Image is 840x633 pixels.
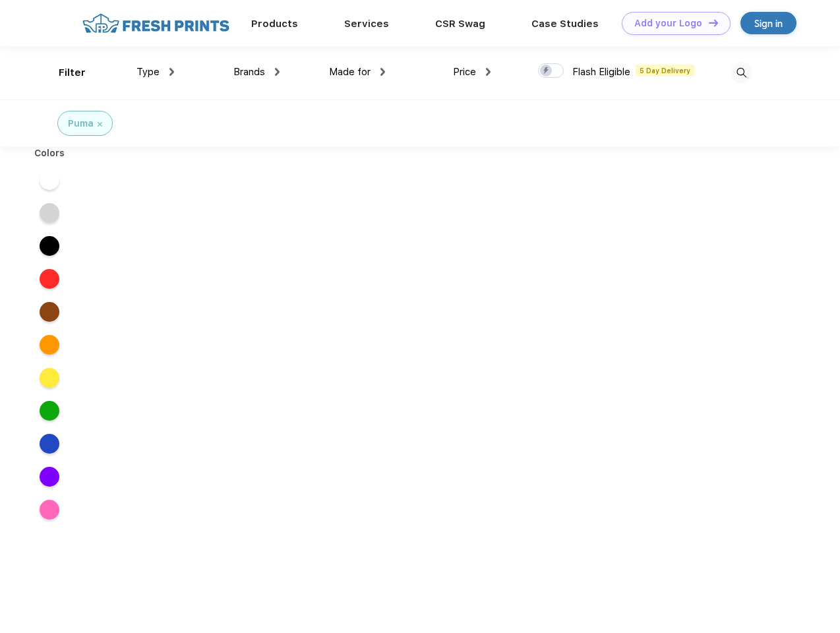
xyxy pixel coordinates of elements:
[731,62,752,84] img: desktop_search.svg
[329,66,371,78] span: Made for
[233,66,265,78] span: Brands
[169,68,174,76] img: dropdown.png
[275,68,280,76] img: dropdown.png
[78,12,233,35] img: fo%20logo%202.webp
[634,18,702,29] div: Add your Logo
[709,19,718,26] img: DT
[98,122,102,127] img: filter_cancel.svg
[740,12,796,34] a: Sign in
[251,18,298,30] a: Products
[453,66,476,78] span: Price
[636,65,694,76] span: 5 Day Delivery
[572,66,630,78] span: Flash Eligible
[136,66,160,78] span: Type
[59,65,86,80] div: Filter
[486,68,491,76] img: dropdown.png
[380,68,385,76] img: dropdown.png
[435,18,485,30] a: CSR Swag
[68,117,94,131] div: Puma
[754,16,783,31] div: Sign in
[344,18,389,30] a: Services
[24,146,75,160] div: Colors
